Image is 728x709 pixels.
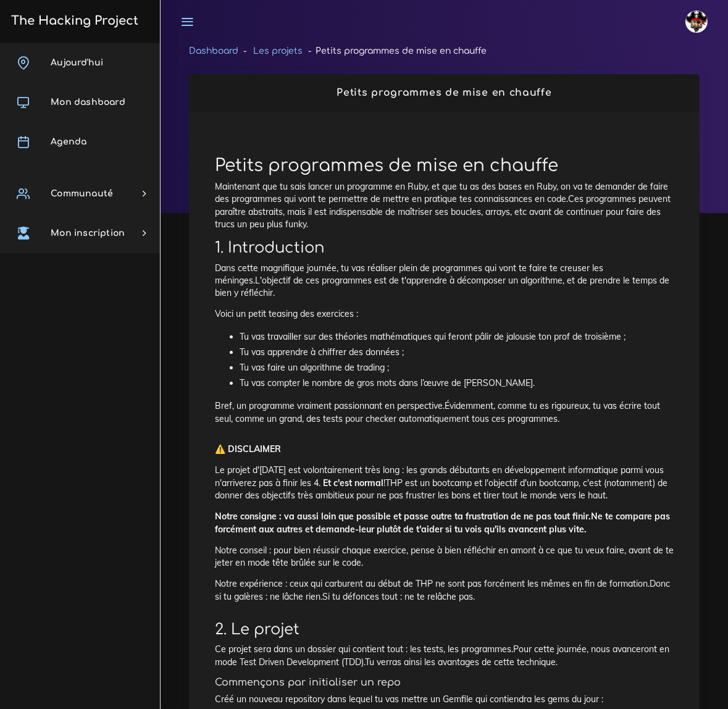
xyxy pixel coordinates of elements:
tts-sentence: Ce projet sera dans un dossier qui contient tout : les tests, les programmes. [215,644,513,655]
tts-sentence: Notre consigne : va aussi loin que possible et passe outre ta frustration de ne pas tout finir. [215,511,591,522]
tts-sentence: Notre conseil : pour bien réussir chaque exercice, pense à bien réfléchir en amont à ce que tu ve... [215,545,674,568]
a: Dashboard [189,46,238,56]
tts-sentence: Tu vas apprendre à chiffrer des données ; [240,346,404,358]
tts-sentence: Le projet d'[DATE] est volontairement très long : les grands débutants en développement informati... [215,464,664,488]
span: Aujourd'hui [51,58,103,67]
tts-sentence: Et c'est normal [323,477,383,489]
h3: The Hacking Project [7,14,138,28]
h2: Petits programmes de mise en chauffe [202,87,687,99]
tts-sentence: 2. Le projet [215,621,299,638]
tts-sentence: Ne te compare pas forcément aux autres et demande-leur plutôt de t'aider si tu vois qu'ils avance... [215,511,670,534]
li: Petits programmes de mise en chauffe [303,43,486,59]
tts-sentence: Pour cette journée, nous avanceront en mode Test Driven Development (TDD). [215,644,669,667]
tts-sentence: Donc si tu galères : ne lâche rien. [215,578,670,602]
tts-sentence: Tu verras ainsi les avantages de cette technique. [365,657,558,668]
tts-sentence: Petits programmes de mise en chauffe [215,156,558,175]
tts-sentence: Ces programmes peuvent paraître abstraits, mais il est indispensable de maîtriser ses boucles, ar... [215,193,671,230]
tts-sentence: Maintenant que tu sais lancer un programme en Ruby, et que tu as des bases en Ruby, on va te dema... [215,181,668,204]
span: Mon inscription [51,229,125,238]
tts-sentence: Évidemment, comme tu es rigoureux, tu vas écrire tout seul, comme un grand, des tests pour checke... [215,400,660,424]
tts-sentence: ⚠️ DISCLAIMER [215,443,281,455]
tts-sentence: Dans cette magnifique journée, tu vas réaliser plein de programmes qui vont te faire te creuser l... [215,262,603,286]
tts-sentence: Commençons par initialiser un repo [215,677,401,688]
tts-sentence: Créé un nouveau repository dans lequel tu vas mettre un Gemfile qui contiendra les gems du jour : [215,694,603,705]
tts-sentence: THP est un bootcamp et l'objectif d'un bootcamp, c'est (notamment) de donner des objectifs très a... [215,477,667,501]
tts-sentence: Tu vas travailler sur des théories mathématiques qui feront pâlir de jalousie ton prof de troisiè... [240,331,625,342]
tts-sentence: Si tu défonces tout : ne te relâche pas. [322,591,475,602]
tts-sentence: L'objectif de ces programmes est de t'apprendre à décomposer un algorithme, et de prendre le temp... [215,275,669,298]
tts-sentence: Notre expérience : ceux qui carburent au début de THP ne sont pas forcément les mêmes en fin de f... [215,578,650,589]
img: avatar [685,10,708,33]
span: Communauté [51,189,113,198]
tts-sentence: Tu vas compter le nombre de gros mots dans l’œuvre de [PERSON_NAME]. [240,377,535,388]
a: Les projets [253,46,303,56]
span: Agenda [51,137,86,146]
a: avatar [680,4,717,40]
tts-sentence: Voici un petit teasing des exercices : [215,308,358,319]
tts-sentence: 1. Introduction [215,240,324,256]
span: Mon dashboard [51,98,125,107]
tts-sentence: Bref, un programme vraiment passionnant en perspective. [215,400,445,411]
tts-sentence: Tu vas faire un algorithme de trading ; [240,362,389,373]
tts-sentence: ! [383,477,385,489]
